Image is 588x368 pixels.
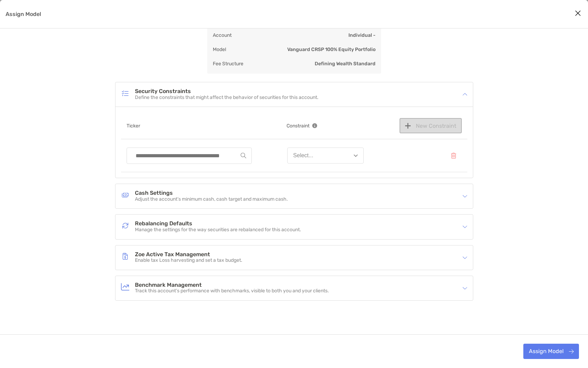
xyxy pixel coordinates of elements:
p: Manage the settings for the way securities are rebalanced for this account. [135,227,301,233]
img: Rebalancing Defaults [121,221,129,230]
img: button icon [451,153,456,159]
img: Search Icon [241,153,246,158]
h4: Benchmark Management [135,282,329,288]
img: icon arrow [462,255,467,260]
img: icon arrow [462,286,467,291]
p: Assign Model [6,10,41,18]
img: icon arrow [462,194,467,199]
h4: Security Constraints [135,89,319,94]
div: Select... [293,152,313,159]
img: icon arrow [462,92,467,97]
img: info [312,123,317,128]
button: Select... [287,148,364,164]
div: icon arrowSecurity ConstraintsSecurity ConstraintsDefine the constraints that might affect the be... [115,82,473,107]
button: Close modal [573,8,583,19]
p: Model [213,45,226,54]
p: Ticker [127,122,140,130]
p: Constraint [287,122,309,130]
h4: Zoe Active Tax Management [135,252,242,258]
p: Vanguard CRSP 100% Equity Portfolio [287,45,376,54]
p: Fee Structure [213,59,243,68]
p: Account [213,31,232,40]
img: Benchmark Management [121,283,129,291]
p: Defining Wealth Standard [315,59,376,68]
div: icon arrowCash SettingsCash SettingsAdjust the account’s minimum cash, cash target and maximum cash. [115,184,473,208]
h4: Cash Settings [135,190,288,196]
p: Track this account’s performance with benchmarks, visible to both you and your clients. [135,288,329,294]
img: icon arrow [462,224,467,229]
p: Define the constraints that might affect the behavior of securities for this account. [135,95,319,101]
div: icon arrowBenchmark ManagementBenchmark ManagementTrack this account’s performance with benchmark... [115,276,473,300]
p: Adjust the account’s minimum cash, cash target and maximum cash. [135,196,288,202]
img: Open dropdown arrow [354,154,358,157]
img: Zoe Active Tax Management [121,252,129,260]
div: icon arrowRebalancing DefaultsRebalancing DefaultsManage the settings for the way securities are ... [115,215,473,239]
button: Assign Model [523,344,579,359]
p: Individual - [348,31,376,40]
img: Cash Settings [121,191,129,199]
p: Enable tax Loss harvesting and set a tax budget. [135,258,242,264]
img: Security Constraints [121,89,129,98]
h4: Rebalancing Defaults [135,221,301,227]
div: icon arrowZoe Active Tax ManagementZoe Active Tax ManagementEnable tax Loss harvesting and set a ... [115,245,473,270]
